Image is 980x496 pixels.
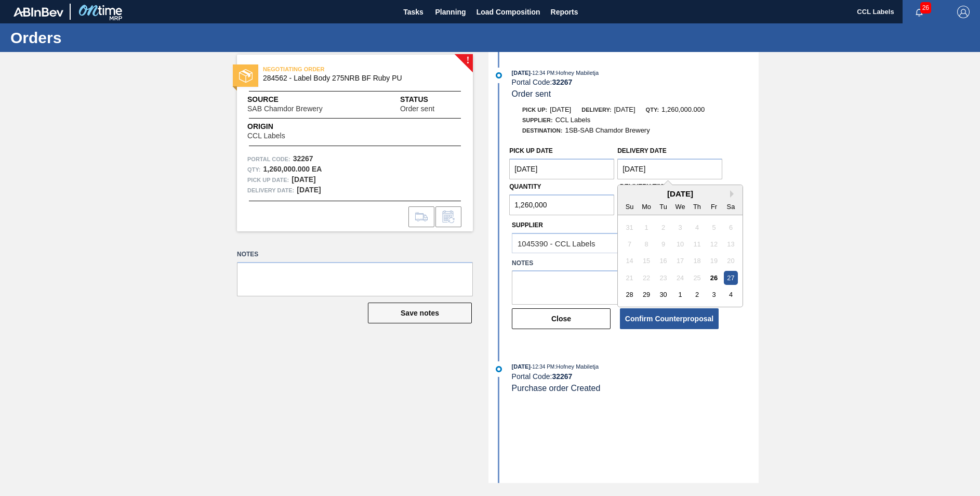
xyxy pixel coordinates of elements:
span: [DATE] [614,106,635,113]
div: Tu [656,200,670,214]
span: SAB Chamdor Brewery [247,105,323,113]
span: Delivery Date: [247,185,294,195]
div: 1045390 - CCL Labels [518,239,595,247]
label: Delivery Date [617,147,666,154]
span: 1SB-SAB Chamdor Brewery [565,126,650,134]
div: Choose Friday, October 3rd, 2025 [707,288,721,302]
div: Inform order change [435,206,461,227]
button: Save notes [368,303,472,323]
div: Not available Wednesday, September 10th, 2025 [673,237,687,251]
div: Not available Thursday, September 11th, 2025 [690,237,704,251]
label: Notes [237,247,473,262]
span: : Hofney Mabiletja [554,70,599,76]
span: [DATE] [512,70,531,76]
span: [DATE] [550,106,571,113]
span: Qty : [247,164,260,175]
div: Choose Friday, September 26th, 2025 [707,271,721,285]
label: Supplier [512,221,543,229]
img: atual [496,366,502,372]
div: Not available Monday, September 22nd, 2025 [640,271,654,285]
div: Go to Load Composition [408,206,434,227]
div: Choose Wednesday, October 1st, 2025 [673,288,687,302]
div: Portal Code: [512,372,759,381]
strong: 32267 [293,154,313,163]
div: Not available Tuesday, September 16th, 2025 [656,254,670,268]
div: Not available Tuesday, September 23rd, 2025 [656,271,670,285]
button: Close [512,308,611,329]
span: Origin [247,121,311,132]
span: Purchase order Created [512,384,601,393]
strong: [DATE] [292,175,315,184]
label: Pick up Date [509,147,553,154]
span: - 12:34 PM [531,364,554,370]
div: Not available Monday, September 8th, 2025 [640,237,654,251]
img: TNhmsLtSVTkK8tSr43FrP2fwEKptu5GPRR3wAAAABJRU5ErkJggg== [14,7,63,17]
span: Delivery: [581,107,611,113]
label: Quantity [509,183,541,190]
div: Not available Sunday, August 31st, 2025 [623,220,637,234]
div: Fr [707,200,721,214]
img: atual [496,72,502,79]
div: Choose Thursday, October 2nd, 2025 [690,288,704,302]
div: Not available Monday, September 1st, 2025 [640,220,654,234]
div: Choose Tuesday, September 30th, 2025 [656,288,670,302]
label: Delivery Time [620,179,720,194]
div: Not available Wednesday, September 3rd, 2025 [673,220,687,234]
div: Not available Tuesday, September 2nd, 2025 [656,220,670,234]
div: Choose Saturday, September 27th, 2025 [724,271,738,285]
span: 26 [920,2,931,14]
div: Choose Monday, September 29th, 2025 [640,288,654,302]
button: Notifications [903,5,936,19]
div: Not available Tuesday, September 9th, 2025 [656,237,670,251]
div: Not available Saturday, September 6th, 2025 [724,220,738,234]
span: Pick up: [522,107,547,113]
span: 1,260,000.000 [661,106,705,113]
div: Not available Thursday, September 25th, 2025 [690,271,704,285]
span: Supplier: [522,117,553,123]
span: Planning [435,6,466,18]
span: Portal Code: [247,154,290,164]
strong: 32267 [552,372,572,381]
input: mm/dd/yyyy [509,159,614,179]
span: Load Composition [476,6,540,18]
div: Not available Thursday, September 4th, 2025 [690,220,704,234]
div: month 2025-09 [621,219,739,303]
div: Not available Friday, September 12th, 2025 [707,237,721,251]
input: mm/dd/yyyy [617,159,722,179]
div: Not available Friday, September 19th, 2025 [707,254,721,268]
div: Not available Sunday, September 7th, 2025 [623,237,637,251]
h1: Orders [10,32,195,44]
span: Qty: [646,107,659,113]
div: We [673,200,687,214]
div: Not available Thursday, September 18th, 2025 [690,254,704,268]
span: CCL Labels [247,132,285,140]
div: Sa [724,200,738,214]
button: Confirm Counterproposal [620,308,719,329]
span: Order sent [400,105,434,113]
div: Not available Monday, September 15th, 2025 [640,254,654,268]
div: Not available Sunday, September 21st, 2025 [623,271,637,285]
span: : Hofney Mabiletja [554,363,599,370]
span: [DATE] [512,363,531,370]
div: Not available Saturday, September 13th, 2025 [724,237,738,251]
span: Pick up Date: [247,175,289,185]
div: Th [690,200,704,214]
label: Notes [512,256,720,271]
div: [DATE] [618,189,743,198]
span: Reports [551,6,578,18]
span: NEGOTIATING ORDER [263,64,408,74]
img: Logout [957,6,970,18]
strong: 32267 [552,78,572,86]
div: Su [623,200,637,214]
span: Source [247,94,354,105]
button: Next Month [730,190,737,198]
span: CCL Labels [555,116,590,124]
span: Tasks [402,6,425,18]
strong: 1,260,000.000 EA [263,165,322,173]
div: Not available Wednesday, September 24th, 2025 [673,271,687,285]
div: Choose Sunday, September 28th, 2025 [623,288,637,302]
span: Destination: [522,127,562,134]
span: Status [400,94,462,105]
div: Not available Friday, September 5th, 2025 [707,220,721,234]
div: Not available Sunday, September 14th, 2025 [623,254,637,268]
